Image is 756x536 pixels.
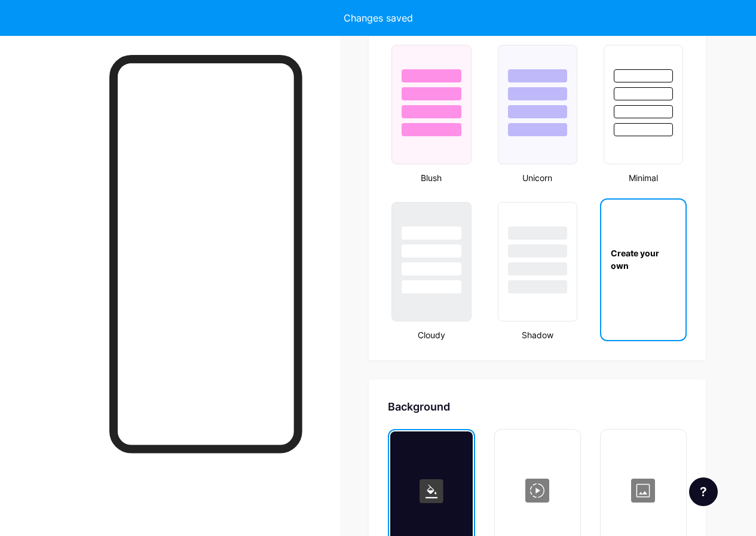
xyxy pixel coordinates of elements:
div: Changes saved [344,11,413,25]
div: Minimal [600,171,687,184]
div: Cloudy [388,329,475,341]
div: Blush [388,171,475,184]
div: Background [388,399,687,415]
div: Create your own [601,247,685,272]
div: Unicorn [494,171,581,184]
div: Shadow [494,329,581,341]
